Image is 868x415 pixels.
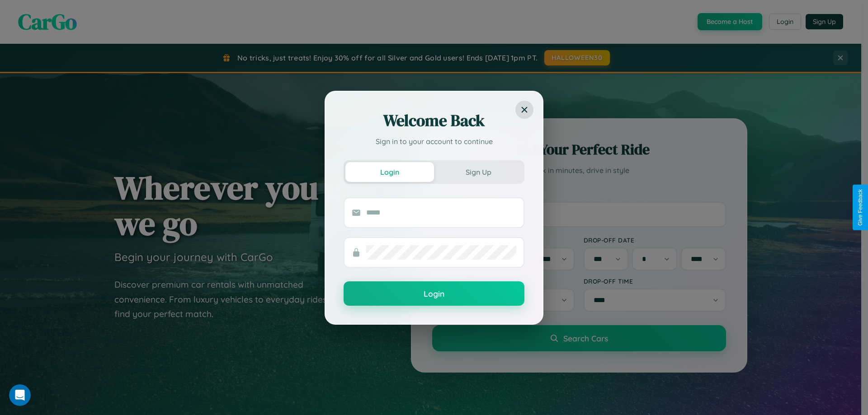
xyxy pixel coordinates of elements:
[344,110,524,131] h2: Welcome Back
[345,162,434,182] button: Login
[434,162,523,182] button: Sign Up
[857,189,863,226] div: Give Feedback
[9,384,31,406] iframe: Intercom live chat
[344,136,524,147] p: Sign in to your account to continue
[344,281,524,306] button: Login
